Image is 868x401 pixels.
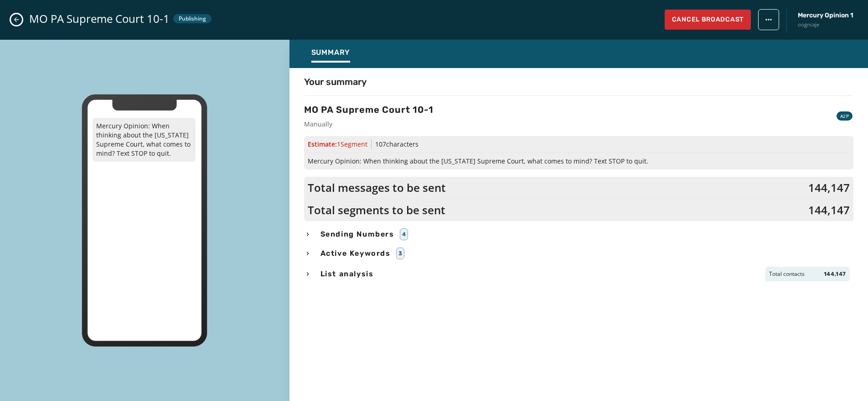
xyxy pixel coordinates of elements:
[179,15,206,22] span: Publishing
[308,180,446,195] span: Total messages to be sent
[400,228,408,240] div: 4
[304,248,853,259] button: Active Keywords3
[665,10,751,30] button: Cancel Broadcast
[319,248,393,259] span: Active Keywords
[396,248,405,259] div: 3
[769,270,805,278] span: Total contacts
[808,203,850,217] span: 144,147
[808,180,850,195] span: 144,147
[304,75,367,88] h4: Your summary
[93,118,196,162] p: Mercury Opinion: When thinking about the [US_STATE] Supreme Court, what comes to mind? Text STOP ...
[308,140,367,149] span: Estimate:
[304,228,853,240] button: Sending Numbers4
[375,140,418,148] span: 107 characters
[337,140,367,148] span: 1 Segment
[672,15,744,24] span: Cancel Broadcast
[824,270,846,278] span: 144,147
[304,43,358,64] button: Summary
[308,203,445,217] span: Total segments to be sent
[758,9,779,30] button: broadcast action menu
[319,229,396,240] span: Sending Numbers
[311,48,351,57] span: Summary
[319,269,376,280] span: List analysis
[798,11,853,20] span: Mercury Opinion 1
[837,111,852,121] div: A2P
[304,267,853,281] button: List analysisTotal contacts144,147
[308,157,850,166] span: Mercury Opinion: When thinking about the [US_STATE] Supreme Court, what comes to mind? Text STOP ...
[798,21,853,29] span: oogncaje
[304,103,434,116] h3: MO PA Supreme Court 10-1
[304,120,434,129] span: Manually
